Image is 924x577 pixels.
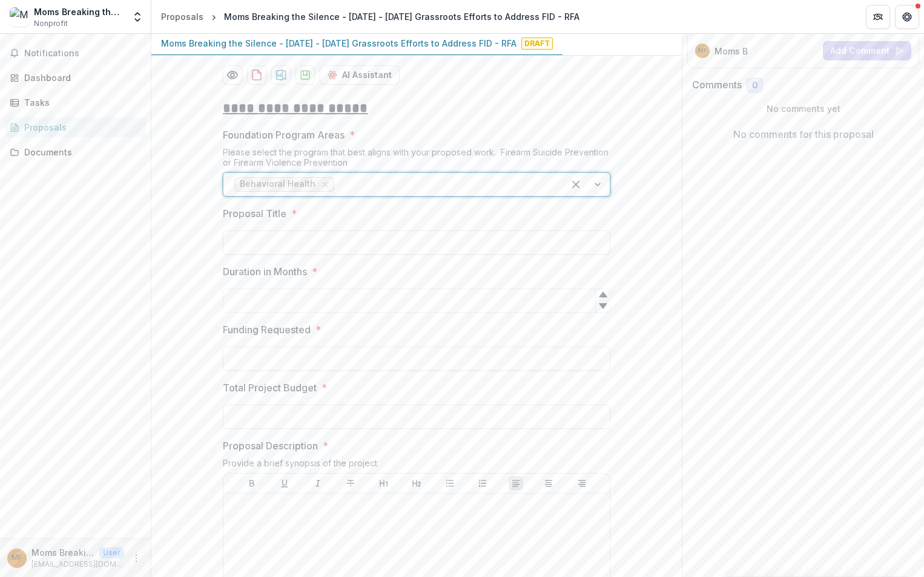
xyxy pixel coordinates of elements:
p: User [99,547,124,558]
a: Proposals [5,117,146,137]
div: Moms Breaking the Silence - [DATE] - [DATE] Grassroots Efforts to Address FID - RFA [224,10,579,23]
p: Moms B [714,45,748,57]
p: Total Project Budget [223,380,317,395]
div: Clear selected options [566,175,586,194]
button: Align Left [509,476,523,491]
span: 0 [752,80,757,91]
button: Open entity switcher [129,5,146,29]
button: Partners [866,5,890,29]
div: Moms Breaking the Silence Foundation [12,554,22,562]
p: [EMAIL_ADDRESS][DOMAIN_NAME] [31,559,124,570]
button: Heading 1 [377,476,391,491]
a: Dashboard [5,68,146,88]
button: download-proposal [247,65,266,85]
button: Preview a089bf56-9ddb-4ab8-bf55-80926bc800ae-0.pdf [223,65,242,85]
p: Moms Breaking the Silence Foundation [31,546,94,559]
nav: breadcrumb [156,8,584,25]
p: Moms Breaking the Silence - [DATE] - [DATE] Grassroots Efforts to Address FID - RFA [161,37,516,50]
button: More [129,551,144,566]
p: Foundation Program Areas [223,128,345,142]
div: Proposals [24,121,136,134]
a: Documents [5,142,146,162]
p: Funding Requested [223,322,311,337]
button: Add Comment [823,41,911,60]
p: No comments for this proposal [733,127,874,142]
span: Draft [521,37,553,50]
div: Provide a brief synopsis of the project [223,458,610,473]
p: Proposal Description [223,438,318,453]
div: Dashboard [24,71,136,84]
button: download-proposal [271,65,291,85]
a: Tasks [5,93,146,112]
div: Documents [24,146,136,158]
button: Strike [343,476,358,491]
span: Behavioral Health [240,179,315,189]
button: Heading 2 [409,476,424,491]
button: Bullet List [443,476,457,491]
button: Bold [245,476,259,491]
p: Proposal Title [223,206,286,221]
span: Nonprofit [34,18,68,29]
div: Remove Behavioral Health [319,178,331,191]
span: Notifications [24,48,141,59]
button: Align Right [575,476,589,491]
p: Duration in Months [223,264,307,279]
a: Proposals [156,8,208,25]
button: Italicize [311,476,325,491]
img: Moms Breaking the Silence [10,7,29,27]
button: Get Help [895,5,919,29]
div: Proposals [161,10,203,23]
div: Moms Breaking the Silence [34,5,124,18]
button: Notifications [5,44,146,63]
button: AI Assistant [320,65,400,85]
div: Please select the program that best aligns with your proposed work. Firearm Suicide Prevention or... [223,147,610,172]
button: Ordered List [475,476,490,491]
button: download-proposal [295,65,315,85]
p: No comments yet [692,102,914,115]
h2: Comments [692,79,742,91]
button: Align Center [541,476,556,491]
div: Tasks [24,96,136,109]
button: Underline [277,476,292,491]
div: Moms Breaking the Silence Foundation [698,48,707,54]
